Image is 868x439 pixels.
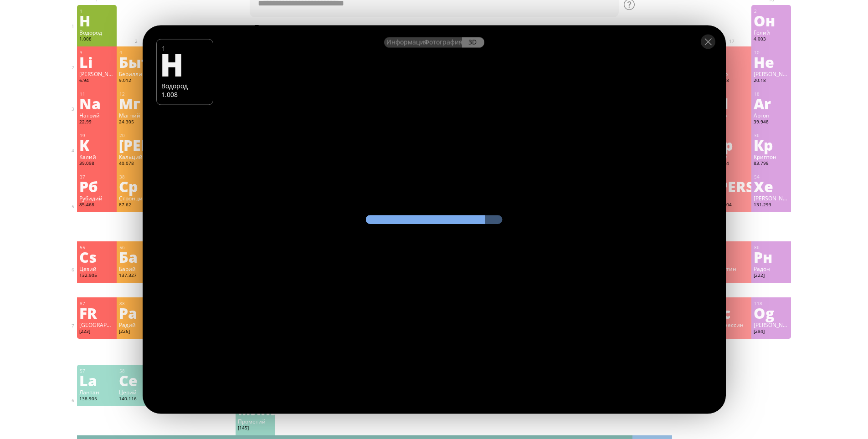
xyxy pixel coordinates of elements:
[238,418,266,425] ya-tr-span: Прометий
[754,10,775,31] ya-tr-span: Он
[80,133,114,138] div: 19
[485,23,494,32] ya-tr-span: SO
[79,265,97,272] ya-tr-span: Цезий
[79,70,122,77] ya-tr-span: [PERSON_NAME]
[754,93,771,114] ya-tr-span: Ar
[119,194,146,202] ya-tr-span: Стронций
[254,23,300,32] ya-tr-span: Популярные:
[79,134,89,155] ya-tr-span: K
[119,70,146,77] ya-tr-span: Бериллий
[119,93,140,114] ya-tr-span: Мг
[119,265,136,272] ya-tr-span: Барий
[79,388,99,396] ya-tr-span: Лантан
[714,321,744,328] ya-tr-span: Теннессин
[119,302,137,323] ya-tr-span: Ра
[119,368,154,374] div: 58
[423,23,432,32] ya-tr-span: SO
[79,321,134,328] ya-tr-span: [GEOGRAPHIC_DATA]
[424,38,462,46] ya-tr-span: Фотография
[714,328,749,336] div: [293]
[754,160,789,168] div: 83.798
[714,174,749,180] div: 53
[80,50,114,56] div: 3
[714,77,749,85] div: 18.998
[574,23,627,32] ya-tr-span: [PERSON_NAME]
[79,10,91,31] ya-tr-span: H
[714,301,749,306] div: 117
[754,29,770,36] ya-tr-span: Гелий
[79,202,114,209] div: 85.468
[754,133,789,138] div: 36
[119,91,154,97] div: 12
[119,246,138,267] ya-tr-span: Ба
[754,321,796,328] ya-tr-span: [PERSON_NAME]
[386,38,428,46] ya-tr-span: Информация
[497,23,522,32] ya-tr-span: + NaOH
[754,134,773,155] ya-tr-span: Кр
[754,8,789,14] div: 2
[714,160,749,168] div: 79.904
[79,119,114,126] div: 22.99
[754,119,789,126] div: 39.948
[79,302,97,323] ya-tr-span: FR
[754,91,789,97] div: 18
[119,77,154,85] div: 9.012
[119,50,154,56] div: 4
[119,245,154,250] div: 56
[754,194,796,202] ya-tr-span: [PERSON_NAME]
[79,272,114,280] div: 132.905
[714,119,749,126] div: 35.45
[754,265,770,272] ya-tr-span: Радон
[79,194,103,202] ya-tr-span: Рубидий
[79,396,114,403] div: 138.905
[119,134,240,155] ya-tr-span: [PERSON_NAME]
[79,246,97,267] ya-tr-span: Cs
[79,77,114,85] div: 6.94
[79,112,100,119] ya-tr-span: Натрий
[79,29,102,36] ya-tr-span: Водород
[79,328,114,336] div: [223]
[119,133,154,138] div: 20
[119,119,154,126] div: 24.305
[754,174,789,180] div: 54
[714,50,749,56] div: 9
[80,91,114,97] div: 11
[754,51,774,72] ya-tr-span: Не
[119,202,154,209] div: 87.62
[754,301,789,306] div: 118
[714,91,749,97] div: 17
[714,272,749,280] div: [210]
[355,23,371,32] ya-tr-span: Вода
[119,388,137,396] ya-tr-span: Церий
[754,36,789,43] div: 4.003
[754,112,770,119] ya-tr-span: Аргон
[119,396,154,403] div: 140.116
[119,301,154,306] div: 88
[79,160,114,168] div: 39.098
[160,42,184,86] ya-tr-span: H
[79,153,96,160] ya-tr-span: Калий
[754,176,773,197] ya-tr-span: Xe
[119,370,138,391] ya-tr-span: Ce
[119,176,138,197] ya-tr-span: Ср
[754,245,789,250] div: 86
[80,368,114,374] div: 57
[80,174,114,180] div: 37
[754,70,796,77] ya-tr-span: [PERSON_NAME]
[79,93,101,114] ya-tr-span: Na
[754,202,789,209] div: 131.293
[754,302,774,323] ya-tr-span: Og
[119,272,154,280] div: 137.327
[754,153,776,160] ya-tr-span: Криптон
[119,153,143,160] ya-tr-span: Кальций
[119,321,136,328] ya-tr-span: Радий
[451,23,462,32] ya-tr-span: HCl
[161,90,208,99] div: 1.008
[537,23,559,32] ya-tr-span: Метан
[119,112,140,119] ya-tr-span: Магний
[754,50,789,56] div: 10
[395,23,400,32] ya-tr-span: O
[79,370,97,391] ya-tr-span: La
[714,133,749,138] div: 35
[119,160,154,168] div: 40.078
